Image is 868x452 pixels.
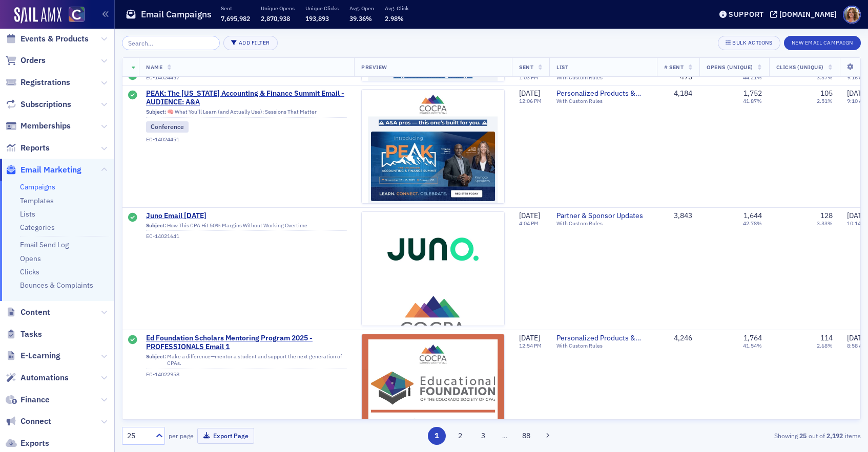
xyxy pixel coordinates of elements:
[664,89,692,98] div: 4,184
[820,334,833,343] div: 114
[128,91,137,101] div: Sent
[146,89,347,107] span: PEAK: The [US_STATE] Accounting & Finance Summit Email - AUDIENCE: A&A
[518,427,535,445] button: 88
[743,220,762,227] div: 42.78%
[743,89,762,98] div: 1,752
[127,431,150,441] div: 25
[820,89,833,98] div: 105
[361,63,387,71] span: Preview
[20,438,49,449] span: Exports
[743,342,762,349] div: 41.54%
[664,63,684,71] span: # Sent
[20,77,70,88] span: Registrations
[6,372,69,383] a: Automations
[20,209,35,219] a: Lists
[146,233,347,240] div: EC-14021641
[6,394,50,405] a: Finance
[20,142,50,154] span: Reports
[664,72,692,81] div: 475
[743,334,762,343] div: 1,764
[817,220,833,227] div: 3.33%
[6,55,46,66] a: Orders
[519,63,533,71] span: Sent
[223,36,278,50] button: Add Filter
[128,213,137,223] div: Sent
[776,63,824,71] span: Clicks (Unique)
[847,74,867,81] time: 9:16 AM
[428,427,446,445] button: 1
[798,431,809,440] strong: 25
[556,220,650,227] div: With Custom Rules
[20,240,69,249] a: Email Send Log
[349,14,372,23] span: 39.36%
[556,342,650,349] div: With Custom Rules
[817,98,833,104] div: 2.51%
[6,350,60,361] a: E-Learning
[20,33,89,45] span: Events & Products
[20,416,51,427] span: Connect
[6,164,81,176] a: Email Marketing
[20,99,71,110] span: Subscriptions
[146,222,347,231] div: How This CPA Hit 50% Margins Without Working Overtime
[6,142,50,154] a: Reports
[743,98,762,104] div: 41.87%
[556,334,650,343] span: Personalized Products & Events
[825,431,845,440] strong: 2,192
[622,431,861,440] div: Showing out of items
[556,89,650,98] a: Personalized Products & Events
[146,109,166,115] span: Subject:
[743,211,762,221] div: 1,644
[20,350,60,361] span: E-Learning
[519,74,539,81] time: 1:03 PM
[519,89,540,98] span: [DATE]
[146,334,347,352] span: Ed Foundation Scholars Mentoring Program 2025 - PROFESSIONALS Email 1
[141,8,212,20] h1: Email Campaigns
[556,211,650,221] a: Partner & Sponsor Updates
[69,7,85,23] img: SailAMX
[779,10,837,19] div: [DOMAIN_NAME]
[519,97,542,104] time: 12:06 PM
[6,99,71,110] a: Subscriptions
[498,431,512,440] span: …
[146,353,166,367] span: Subject:
[847,97,867,104] time: 9:10 AM
[556,98,650,104] div: With Custom Rules
[61,7,85,24] a: View Homepage
[146,75,347,81] div: EC-14024457
[6,438,49,449] a: Exports
[385,14,404,23] span: 2.98%
[20,394,50,405] span: Finance
[6,307,50,318] a: Content
[20,182,55,191] a: Campaigns
[847,342,867,349] time: 8:58 AM
[6,33,89,45] a: Events & Products
[20,196,54,205] a: Templates
[385,5,409,12] p: Avg. Click
[221,14,250,23] span: 7,695,982
[349,5,374,12] p: Avg. Open
[729,10,764,19] div: Support
[6,416,51,427] a: Connect
[128,335,137,346] div: Sent
[6,120,71,132] a: Memberships
[843,6,861,24] span: Profile
[664,334,692,343] div: 4,246
[197,428,254,444] button: Export Page
[20,267,39,276] a: Clicks
[519,342,542,349] time: 12:54 PM
[784,37,861,47] a: New Email Campaign
[519,333,540,342] span: [DATE]
[14,7,61,24] a: SailAMX
[556,63,568,71] span: List
[770,11,840,18] button: [DOMAIN_NAME]
[146,109,347,118] div: 🧠 What You’ll Learn (and Actually Use): Sessions That Matter
[146,211,347,221] a: Juno Email [DATE]
[261,14,290,23] span: 2,870,938
[305,14,329,23] span: 193,893
[146,371,347,378] div: EC-14022958
[707,63,753,71] span: Opens (Unique)
[221,5,250,12] p: Sent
